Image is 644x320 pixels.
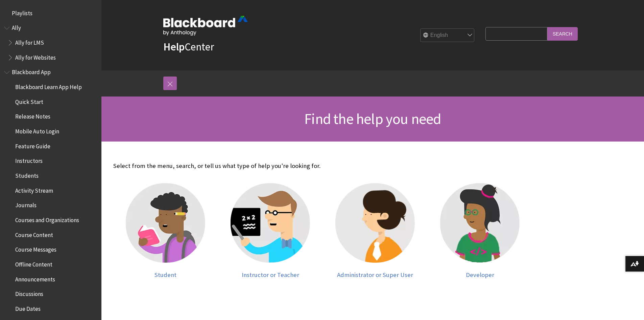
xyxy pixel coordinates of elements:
[15,244,56,253] span: Course Messages
[15,229,53,238] span: Course Content
[113,162,532,170] p: Select from the menu, search, or tell us what type of help you're looking for.
[4,22,97,63] nav: Book outline for Anthology Ally Help
[421,29,475,42] select: Site Language Selector
[15,274,55,283] span: Announcements
[15,141,50,150] span: Feature Guide
[163,40,214,54] a: HelpCenter
[163,16,248,36] img: Blackboard by Anthology
[12,7,32,17] span: Playlists
[15,52,56,61] span: Ally for Websites
[163,40,185,54] strong: Help
[434,183,526,278] a: Developer
[15,214,79,223] span: Courses and Organizations
[15,185,53,194] span: Activity Stream
[337,271,413,279] span: Administrator or Super User
[330,183,421,278] a: Administrator Administrator or Super User
[12,22,21,31] span: Ally
[120,183,211,278] a: Student Student
[15,259,52,268] span: Offline Content
[15,37,44,46] span: Ally for LMS
[231,183,310,263] img: Instructor
[242,271,299,279] span: Instructor or Teacher
[15,303,41,312] span: Due Dates
[15,288,43,297] span: Discussions
[547,27,578,40] input: Search
[335,183,415,263] img: Administrator
[154,271,176,279] span: Student
[126,183,205,263] img: Student
[15,126,59,135] span: Mobile Auto Login
[12,67,51,76] span: Blackboard App
[15,111,50,120] span: Release Notes
[4,7,97,19] nav: Book outline for Playlists
[15,200,37,209] span: Journals
[304,109,441,128] span: Find the help you need
[15,155,43,165] span: Instructors
[15,96,43,105] span: Quick Start
[15,170,39,179] span: Students
[225,183,316,278] a: Instructor Instructor or Teacher
[15,81,82,90] span: Blackboard Learn App Help
[466,271,494,279] span: Developer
